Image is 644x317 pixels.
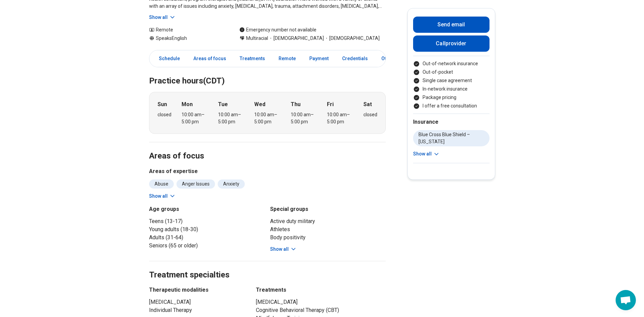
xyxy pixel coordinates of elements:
li: [MEDICAL_DATA] [256,298,386,306]
strong: Wed [254,100,265,108]
span: Multiracial [246,35,268,42]
div: When does the program meet? [149,92,386,134]
li: Blue Cross Blue Shield – [US_STATE] [413,130,490,146]
li: Young adults (18-30) [149,225,265,234]
span: [DEMOGRAPHIC_DATA] [324,35,380,42]
div: 10:00 am – 5:00 pm [218,111,244,125]
a: Other [377,52,402,66]
li: In-network insurance [413,86,490,93]
a: Treatments [236,52,269,66]
button: Show all [149,14,176,21]
li: Out-of-network insurance [413,60,490,67]
li: Out-of-pocket [413,69,490,76]
a: Payment [305,52,333,66]
strong: Fri [327,100,334,108]
li: Individual Therapy [149,306,244,314]
a: Schedule [151,52,184,66]
ul: Payment options [413,60,490,109]
li: Cognitive Behavioral Therapy (CBT) [256,306,386,314]
strong: Sun [158,100,167,108]
li: [MEDICAL_DATA] [149,298,244,306]
li: I offer a free consultation [413,102,490,109]
li: Package pricing [413,94,490,101]
li: Body positivity [270,234,386,242]
li: Adults (31-64) [149,234,265,242]
div: Speaks English [149,35,226,42]
button: Show all [149,193,176,200]
strong: Thu [291,100,301,108]
li: Single case agreement [413,77,490,84]
span: [DEMOGRAPHIC_DATA] [268,35,324,42]
li: Anxiety [218,179,245,189]
li: Abuse [149,179,174,189]
li: Anger Issues [176,179,215,189]
h2: Treatment specialties [149,253,386,281]
button: Show all [413,150,440,157]
h3: Special groups [270,205,386,213]
h2: Areas of focus [149,134,386,162]
li: Athletes [270,225,386,234]
a: Credentials [338,52,372,66]
div: 10:00 am – 5:00 pm [327,111,353,125]
button: Send email [413,17,490,33]
h2: Insurance [413,118,490,126]
li: Active duty military [270,217,386,225]
div: Emergency number not available [239,26,316,33]
div: Remote [149,26,226,33]
div: closed [158,111,171,118]
button: Show all [270,246,297,253]
div: 10:00 am – 5:00 pm [291,111,317,125]
li: Teens (13-17) [149,217,265,225]
a: Areas of focus [189,52,230,66]
div: 10:00 am – 5:00 pm [182,111,208,125]
li: Seniors (65 or older) [149,242,265,250]
strong: Mon [182,100,193,108]
h3: Age groups [149,205,265,213]
strong: Tue [218,100,228,108]
h3: Treatments [256,286,386,294]
h2: Practice hours (CDT) [149,59,386,87]
h3: Areas of expertise [149,167,386,175]
a: Remote [275,52,300,66]
div: Open chat [616,290,636,310]
strong: Sat [363,100,372,108]
h3: Therapeutic modalities [149,286,244,294]
div: closed [363,111,377,118]
div: 10:00 am – 5:00 pm [254,111,280,125]
button: Callprovider [413,35,490,52]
